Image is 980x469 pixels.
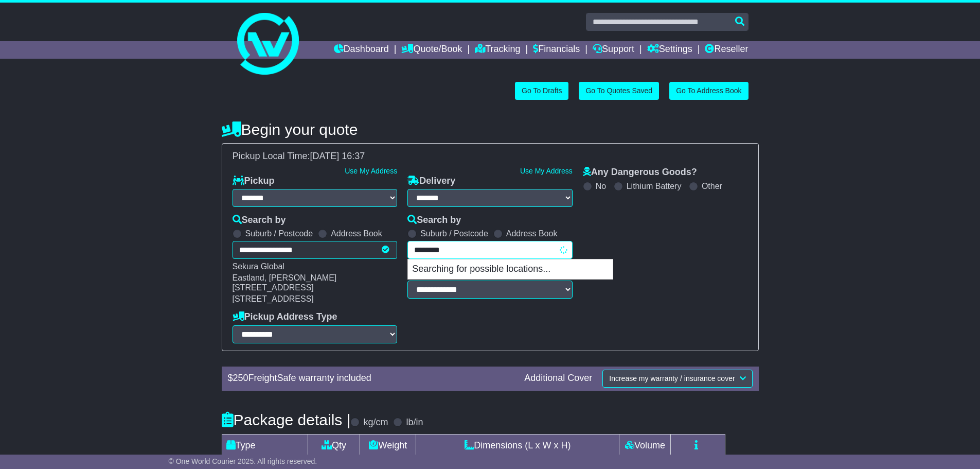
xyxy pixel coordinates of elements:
[519,373,597,384] div: Additional Cover
[420,229,488,238] label: Suburb / Postcode
[169,457,317,465] span: © One World Courier 2025. All rights reserved.
[647,41,692,59] a: Settings
[245,229,313,238] label: Suburb / Postcode
[233,176,275,187] label: Pickup
[345,167,397,175] a: Use My Address
[533,41,580,59] a: Financials
[227,151,753,162] div: Pickup Local Time:
[506,229,558,238] label: Address Book
[609,374,735,383] span: Increase my warranty / insurance cover
[222,434,308,457] td: Type
[475,41,520,59] a: Tracking
[515,82,568,100] a: Go To Drafts
[233,273,337,292] span: Eastland, [PERSON_NAME][STREET_ADDRESS]
[233,311,337,323] label: Pickup Address Type
[233,262,284,271] span: Sekura Global
[619,434,671,457] td: Volume
[702,181,722,191] label: Other
[602,370,752,388] button: Increase my warranty / insurance cover
[596,181,606,191] label: No
[406,417,423,428] label: lb/in
[583,167,697,178] label: Any Dangerous Goods?
[233,215,286,226] label: Search by
[334,41,389,59] a: Dashboard
[222,121,759,138] h4: Begin your quote
[308,434,360,457] td: Qty
[705,41,748,59] a: Reseller
[401,41,462,59] a: Quote/Book
[520,167,573,175] a: Use My Address
[222,411,351,428] h4: Package details |
[416,434,619,457] td: Dimensions (L x W x H)
[310,151,365,161] span: [DATE] 16:37
[233,373,248,383] span: 250
[593,41,634,59] a: Support
[579,82,659,100] a: Go To Quotes Saved
[223,373,520,384] div: $ FreightSafe warranty included
[408,259,613,279] p: Searching for possible locations...
[360,434,416,457] td: Weight
[627,181,682,191] label: Lithium Battery
[669,82,748,100] a: Go To Address Book
[407,176,455,187] label: Delivery
[407,215,461,226] label: Search by
[331,229,382,238] label: Address Book
[363,417,388,428] label: kg/cm
[233,294,314,303] span: [STREET_ADDRESS]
